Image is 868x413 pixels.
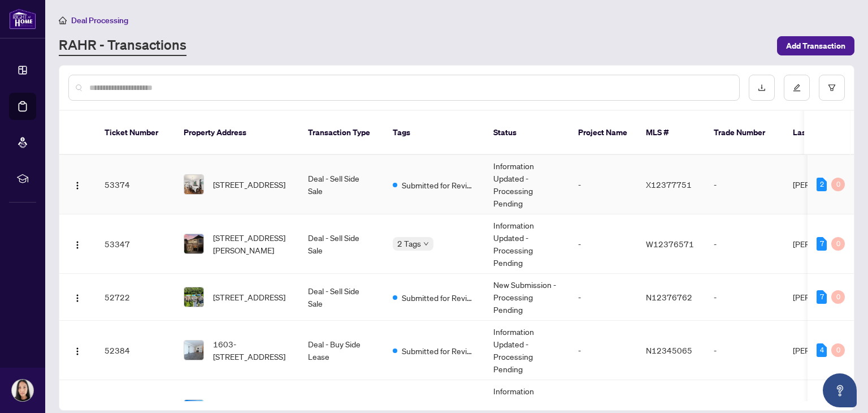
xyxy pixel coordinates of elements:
[784,75,810,101] button: edit
[646,179,692,190] span: X12377751
[819,75,845,101] button: filter
[484,274,569,321] td: New Submission - Processing Pending
[637,111,705,155] th: MLS #
[484,214,569,274] td: Information Updated - Processing Pending
[484,321,569,380] td: Information Updated - Processing Pending
[749,75,775,101] button: download
[299,214,384,274] td: Deal - Sell Side Sale
[758,84,766,92] span: download
[96,111,175,155] th: Ticket Number
[402,291,475,304] span: Submitted for Review
[817,343,827,357] div: 4
[68,288,86,306] button: Logo
[705,155,784,214] td: -
[484,111,569,155] th: Status
[73,347,82,356] img: Logo
[184,287,203,307] img: thumbnail-img
[793,84,801,92] span: edit
[831,290,845,304] div: 0
[705,274,784,321] td: -
[175,111,299,155] th: Property Address
[384,111,484,155] th: Tags
[96,321,175,380] td: 52384
[299,155,384,214] td: Deal - Sell Side Sale
[817,290,827,304] div: 7
[213,338,290,363] span: 1603-[STREET_ADDRESS]
[397,237,421,250] span: 2 Tags
[646,239,694,249] span: W12376571
[777,36,854,55] button: Add Transaction
[817,237,827,251] div: 7
[831,178,845,191] div: 0
[213,231,290,256] span: [STREET_ADDRESS][PERSON_NAME]
[831,237,845,251] div: 0
[96,214,175,274] td: 53347
[569,321,637,380] td: -
[184,341,203,360] img: thumbnail-img
[68,175,86,193] button: Logo
[402,179,475,191] span: Submitted for Review
[73,181,82,190] img: Logo
[71,15,128,25] span: Deal Processing
[828,84,836,92] span: filter
[817,178,827,191] div: 2
[9,8,36,29] img: logo
[213,178,285,191] span: [STREET_ADDRESS]
[68,235,86,253] button: Logo
[823,373,857,407] button: Open asap
[184,234,203,253] img: thumbnail-img
[569,155,637,214] td: -
[12,380,33,401] img: Profile Icon
[569,274,637,321] td: -
[73,240,82,249] img: Logo
[646,345,692,355] span: N12345065
[96,274,175,321] td: 52722
[705,214,784,274] td: -
[184,175,203,194] img: thumbnail-img
[569,111,637,155] th: Project Name
[299,274,384,321] td: Deal - Sell Side Sale
[569,214,637,274] td: -
[423,241,429,247] span: down
[59,16,67,24] span: home
[786,37,845,55] span: Add Transaction
[73,294,82,303] img: Logo
[59,36,186,56] a: RAHR - Transactions
[484,155,569,214] td: Information Updated - Processing Pending
[402,345,475,357] span: Submitted for Review
[705,321,784,380] td: -
[299,321,384,380] td: Deal - Buy Side Lease
[213,291,285,303] span: [STREET_ADDRESS]
[646,292,692,302] span: N12376762
[831,343,845,357] div: 0
[68,341,86,359] button: Logo
[705,111,784,155] th: Trade Number
[299,111,384,155] th: Transaction Type
[96,155,175,214] td: 53374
